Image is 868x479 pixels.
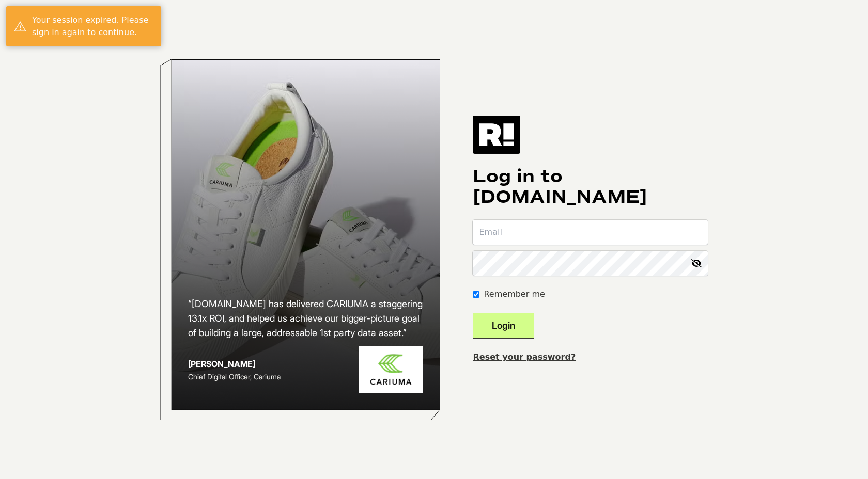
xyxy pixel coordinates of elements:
label: Remember me [484,288,545,300]
h1: Log in to [DOMAIN_NAME] [473,166,708,207]
img: Retention.com [473,116,520,154]
img: Cariuma [359,346,423,393]
span: Chief Digital Officer, Cariuma [188,372,281,381]
input: Email [473,220,708,245]
div: Your session expired. Please sign in again to continue. [32,14,153,39]
strong: [PERSON_NAME] [188,359,255,369]
a: Reset your password? [473,352,576,362]
h2: “[DOMAIN_NAME] has delivered CARIUMA a staggering 13.1x ROI, and helped us achieve our bigger-pic... [188,297,424,340]
button: Login [473,313,534,339]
